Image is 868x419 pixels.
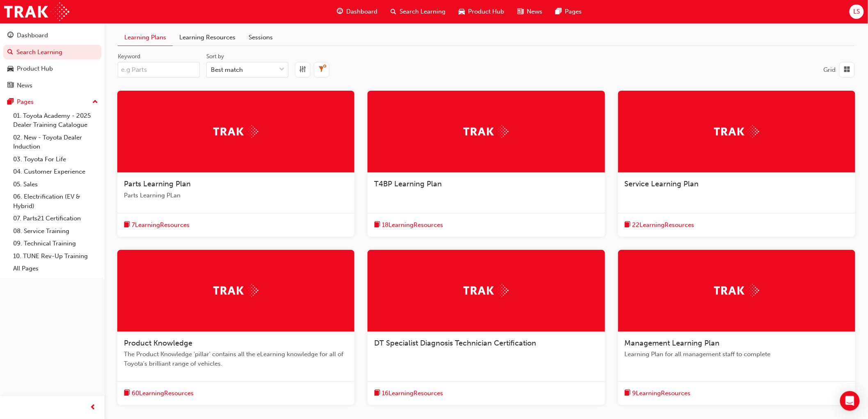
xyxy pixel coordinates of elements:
[3,45,101,60] a: Search Learning
[459,7,465,17] span: car-icon
[213,284,258,297] img: Trak
[374,339,536,348] span: DT Specialist Diagnosis Technician Certification
[124,179,191,188] span: Parts Learning Plan
[206,53,224,61] div: Sort by
[10,225,101,238] a: 08. Service Training
[7,49,13,56] span: search-icon
[618,91,855,237] a: TrakService Learning Planbook-icon22LearningResources
[213,125,258,138] img: Trak
[7,98,14,106] span: pages-icon
[374,179,442,188] span: T4BP Learning Plan
[511,3,549,20] a: news-iconNews
[124,388,130,398] span: book-icon
[824,62,855,78] button: Grid
[625,220,694,230] button: book-icon22LearningResources
[400,7,446,16] span: Search Learning
[7,65,14,73] span: car-icon
[211,65,243,75] div: Best match
[90,403,96,413] span: prev-icon
[124,350,348,368] span: The Product Knowledge 'pillar' contains all the eLearning knowledge for all of Toyota's brilliant...
[331,3,384,20] a: guage-iconDashboard
[10,212,101,225] a: 07. Parts21 Certification
[242,30,279,46] a: Sessions
[3,61,101,76] a: Product Hub
[124,191,348,200] span: Parts Learning PLan
[625,339,720,348] span: Management Learning Plan
[374,220,443,230] button: book-icon18LearningResources
[565,7,582,16] span: Pages
[518,7,524,17] span: news-icon
[382,389,443,398] span: 16 Learning Resources
[92,97,98,108] span: up-icon
[625,388,631,398] span: book-icon
[714,125,759,138] img: Trak
[337,7,343,17] span: guage-icon
[10,153,101,166] a: 03. Toyota For Life
[844,65,850,75] span: grid-icon
[118,53,140,61] div: Keyword
[319,65,325,75] span: filterX-icon
[468,7,505,16] span: Product Hub
[625,388,691,398] button: book-icon9LearningResources
[4,2,69,21] img: Trak
[368,250,605,405] a: TrakDT Specialist Diagnosis Technician Certificationbook-icon16LearningResources
[391,7,397,17] span: search-icon
[118,30,173,46] a: Learning Plans
[633,389,691,398] span: 9 Learning Resources
[132,389,194,398] span: 60 Learning Resources
[10,110,101,131] a: 01. Toyota Academy - 2025 Dealer Training Catalogue
[3,94,101,110] button: Pages
[3,26,101,94] button: DashboardSearch LearningProduct HubNews
[118,62,200,78] input: Keyword
[124,388,194,398] button: book-icon60LearningResources
[7,82,14,89] span: news-icon
[3,28,101,43] a: Dashboard
[374,388,380,398] span: book-icon
[10,178,101,191] a: 05. Sales
[374,388,443,398] button: book-icon16LearningResources
[279,64,285,75] span: down-icon
[625,350,849,359] span: Learning Plan for all management staff to complete
[10,250,101,263] a: 10. TUNE Rev-Up Training
[850,5,864,19] button: LS
[368,91,605,237] a: TrakT4BP Learning Planbook-icon18LearningResources
[384,3,452,20] a: search-iconSearch Learning
[10,190,101,212] a: 06. Electrification (EV & Hybrid)
[527,7,543,16] span: News
[633,220,694,230] span: 22 Learning Resources
[17,81,32,90] div: News
[347,7,378,16] span: Dashboard
[452,3,511,20] a: car-iconProduct Hub
[173,30,242,46] a: Learning Resources
[549,3,589,20] a: pages-iconPages
[124,339,192,348] span: Product Knowledge
[10,237,101,250] a: 09. Technical Training
[300,65,306,75] span: equalizer-icon
[464,125,509,138] img: Trak
[7,32,14,39] span: guage-icon
[464,284,509,297] img: Trak
[382,220,443,230] span: 18 Learning Resources
[117,250,354,405] a: TrakProduct KnowledgeThe Product Knowledge 'pillar' contains all the eLearning knowledge for all ...
[132,220,190,230] span: 7 Learning Resources
[17,64,53,73] div: Product Hub
[17,31,48,40] div: Dashboard
[625,179,699,188] span: Service Learning Plan
[853,7,860,16] span: LS
[840,391,860,411] div: Open Intercom Messenger
[124,220,130,230] span: book-icon
[625,220,631,230] span: book-icon
[3,78,101,93] a: News
[10,165,101,178] a: 04. Customer Experience
[124,220,190,230] button: book-icon7LearningResources
[618,250,855,405] a: TrakManagement Learning PlanLearning Plan for all management staff to completebook-icon9LearningR...
[117,91,354,237] a: TrakParts Learning PlanParts Learning PLanbook-icon7LearningResources
[824,66,836,73] span: Grid
[17,97,34,107] div: Pages
[714,284,759,297] img: Trak
[10,131,101,153] a: 02. New - Toyota Dealer Induction
[374,220,380,230] span: book-icon
[10,262,101,275] a: All Pages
